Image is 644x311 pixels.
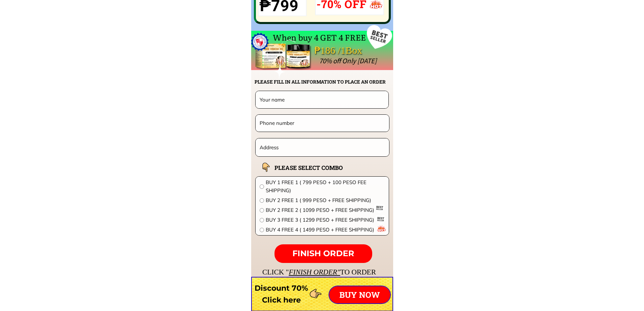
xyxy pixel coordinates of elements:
[266,216,385,224] span: BUY 3 FREE 3 ( 1299 PESO + FREE SHIPPING)
[273,31,369,57] div: When buy 4 GET 4 FREE
[289,268,340,276] span: FINISH ORDER"
[266,226,385,234] span: BUY 4 FREE 4 ( 1499 PESO + FREE SHIPPING)
[266,206,385,214] span: BUY 2 FREE 2 ( 1099 PESO + FREE SHIPPING)
[262,266,573,278] div: CLICK " TO ORDER
[258,138,387,156] input: Address
[258,91,386,108] input: Your name
[255,78,392,86] h2: PLEASE FILL IN ALL INFORMATION TO PLACE AN ORDER
[266,196,385,204] span: BUY 2 FREE 1 ( 999 PESO + FREE SHIPPING)
[292,248,354,258] span: FINISH ORDER
[329,286,390,303] p: BUY NOW
[258,115,387,131] input: Phone number
[251,282,312,306] h3: Discount 70% Click here
[319,55,528,67] div: 70% off Only [DATE]
[314,43,381,59] div: ₱186 /1Box
[266,178,385,195] span: BUY 1 FREE 1 ( 799 PESO + 100 PESO FEE SHIPPING)
[275,163,360,172] h2: PLEASE SELECT COMBO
